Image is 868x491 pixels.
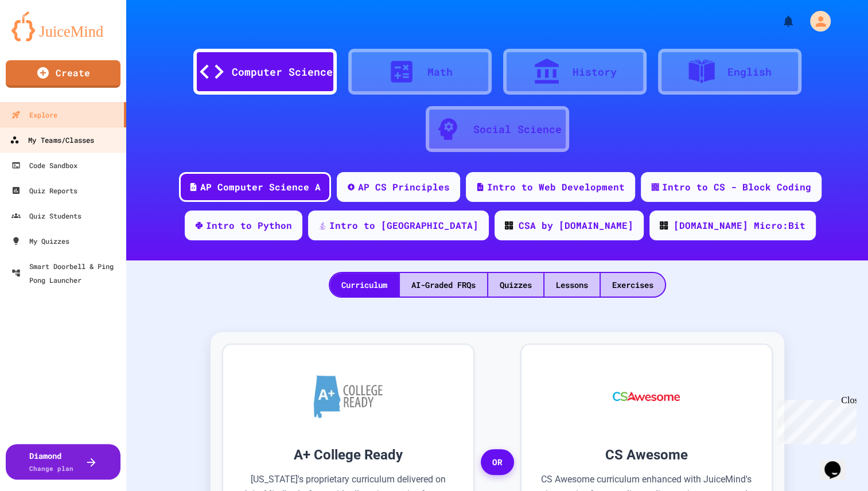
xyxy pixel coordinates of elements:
div: CSA by [DOMAIN_NAME] [519,219,633,232]
div: Computer Science [232,64,333,80]
span: OR [481,449,514,476]
div: AI-Graded FRQs [400,273,487,297]
h3: CS Awesome [539,445,754,465]
div: Exercises [601,273,665,297]
img: logo-orange.svg [11,11,115,41]
div: English [727,64,772,80]
div: Explore [11,108,57,122]
img: CS Awesome [601,362,691,431]
div: Code Sandbox [11,158,77,172]
img: CODE_logo_RGB.png [505,221,513,229]
img: CODE_logo_RGB.png [660,221,668,229]
div: History [573,64,617,80]
iframe: chat widget [820,445,857,480]
img: A+ College Ready [314,375,383,418]
div: Math [427,64,453,80]
div: AP Computer Science A [200,180,321,194]
div: Intro to [GEOGRAPHIC_DATA] [329,219,478,232]
span: Change plan [29,464,73,473]
div: My Quizzes [11,234,69,248]
div: Quiz Students [11,209,81,223]
div: Social Science [473,122,562,137]
div: Intro to Python [206,219,292,232]
button: DiamondChange plan [6,444,120,480]
div: [DOMAIN_NAME] Micro:Bit [674,219,805,232]
iframe: chat widget [773,395,857,444]
div: AP CS Principles [358,180,450,194]
h3: A+ College Ready [240,445,456,465]
div: Chat with us now!Close [5,5,79,73]
div: My Account [798,8,834,34]
a: Create [6,60,120,88]
div: My Teams/Classes [10,133,94,147]
div: Quizzes [488,273,543,297]
div: Intro to CS - Block Coding [662,180,811,194]
div: Intro to Web Development [487,180,625,194]
div: Lessons [544,273,600,297]
div: Quiz Reports [11,184,77,197]
div: Smart Doorbell & Ping Pong Launcher [11,259,122,287]
div: Diamond [29,450,73,474]
div: My Notifications [760,11,798,31]
div: Curriculum [330,273,399,297]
